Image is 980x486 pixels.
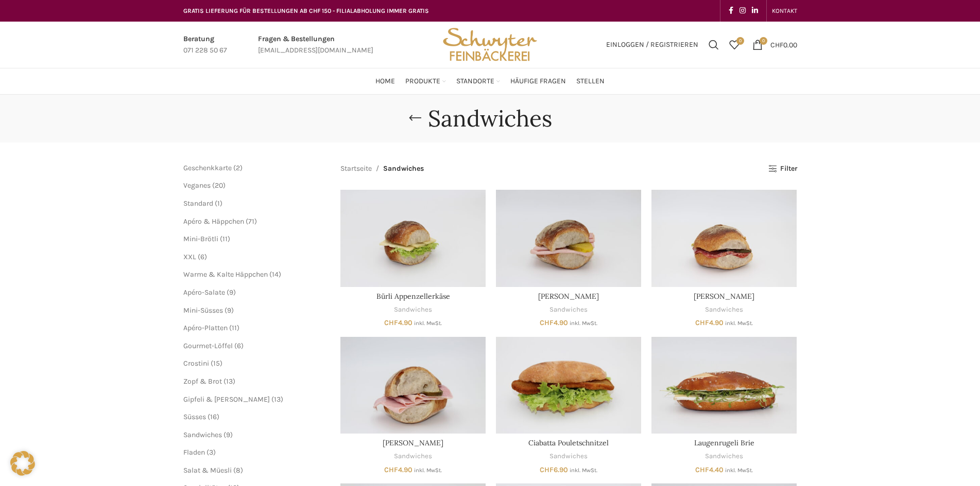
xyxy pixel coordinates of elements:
small: inkl. MwSt. [725,320,753,327]
a: Veganes [183,181,211,190]
a: Häufige Fragen [510,71,566,92]
a: Apéro-Salate [183,288,225,297]
a: Suchen [703,34,724,55]
a: Sandwiches [549,305,588,315]
bdi: 0.00 [770,40,797,49]
a: Go back [402,108,428,129]
span: CHF [695,318,709,327]
span: Produkte [405,77,440,86]
small: inkl. MwSt. [414,467,442,474]
bdi: 4.90 [695,318,724,327]
span: 0 [736,37,744,45]
span: CHF [540,318,554,327]
a: XXL [183,253,196,261]
a: 0 [724,34,745,55]
small: inkl. MwSt. [570,320,597,327]
a: Sandwiches [549,452,588,461]
a: Infobox link [183,33,227,57]
a: Standorte [456,71,500,92]
a: Home [375,71,395,92]
h1: Sandwiches [428,105,552,132]
a: 0 CHF0.00 [747,34,802,55]
a: Standard [183,199,213,208]
a: Filter [768,165,797,173]
a: Crostini [183,359,209,368]
div: Meine Wunschliste [724,34,745,55]
a: Sandwiches [705,305,743,315]
a: Fladen [183,448,205,457]
img: Bäckerei Schwyter [439,22,540,68]
span: Home [375,77,395,86]
a: Gourmet-Löffel [183,341,233,350]
span: Einloggen / Registrieren [606,41,698,48]
span: CHF [540,465,554,474]
span: Gipfeli & [PERSON_NAME] [183,395,270,404]
a: Startseite [340,163,372,174]
a: Salat & Müesli [183,466,232,475]
span: 13 [274,395,281,404]
span: 6 [200,253,204,261]
span: 16 [210,412,217,421]
span: 0 [760,37,767,45]
span: 15 [213,359,220,368]
a: Mini-Süsses [183,306,223,315]
a: Laugenrugeli Brie [651,337,797,434]
span: Geschenkkarte [183,164,232,172]
a: Bürli Appenzellerkäse [340,190,486,286]
small: inkl. MwSt. [414,320,442,327]
a: Produkte [405,71,446,92]
span: 71 [248,217,254,226]
span: 9 [226,430,230,439]
a: Instagram social link [736,4,749,18]
span: CHF [770,40,783,49]
bdi: 6.90 [540,465,568,474]
a: Facebook social link [726,4,736,18]
span: Sandwiches [383,163,424,174]
a: Apéro-Platten [183,323,228,332]
span: 8 [236,466,240,475]
span: Zopf & Brot [183,377,222,386]
a: Apéro & Häppchen [183,217,244,226]
span: 11 [222,235,228,243]
span: 9 [227,306,231,315]
a: Infobox link [258,33,373,57]
a: [PERSON_NAME] [383,438,443,447]
a: Sandwiches [183,430,222,439]
span: 9 [229,288,233,297]
a: Stellen [576,71,605,92]
bdi: 4.90 [384,465,412,474]
a: Warme & Kalte Häppchen [183,270,268,279]
span: Stellen [576,77,605,86]
div: Secondary navigation [767,1,802,21]
bdi: 4.40 [695,465,724,474]
a: Sandwiches [394,305,432,315]
a: Bürli Schinken [340,337,486,434]
a: [PERSON_NAME] [694,292,754,301]
a: Sandwiches [705,452,743,461]
a: Ciabatta Pouletschnitzel [496,337,641,434]
nav: Breadcrumb [340,163,424,174]
a: [PERSON_NAME] [538,292,599,301]
span: 14 [272,270,279,279]
bdi: 4.90 [540,318,568,327]
a: Bürli Appenzellerkäse [376,292,450,301]
small: inkl. MwSt. [725,467,753,474]
span: CHF [695,465,709,474]
a: Mini-Brötli [183,235,218,243]
a: Bürli Fleischkäse [496,190,641,286]
a: KONTAKT [772,1,797,21]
